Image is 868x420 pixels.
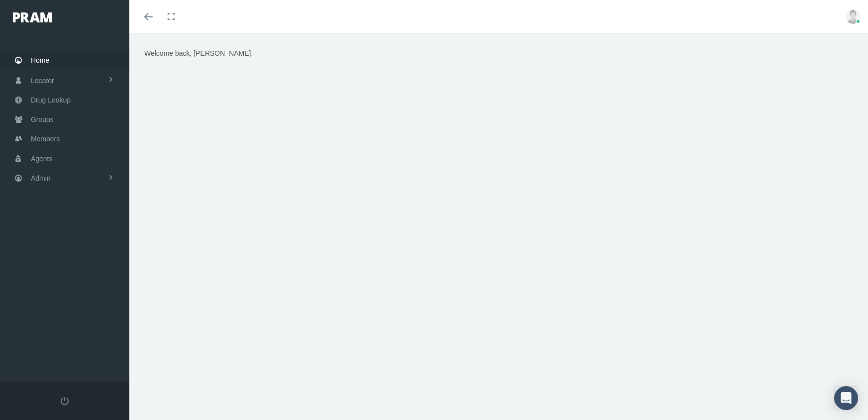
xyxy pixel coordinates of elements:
[31,110,54,129] span: Groups
[31,129,60,148] span: Members
[31,149,53,168] span: Agents
[144,49,253,57] span: Welcome back, [PERSON_NAME].
[31,51,49,70] span: Home
[13,12,52,22] img: PRAM_20_x_78.png
[31,169,51,188] span: Admin
[31,91,71,109] span: Drug Lookup
[31,71,54,90] span: Locator
[834,386,858,410] div: Open Intercom Messenger
[846,9,861,24] img: user-placeholder.jpg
